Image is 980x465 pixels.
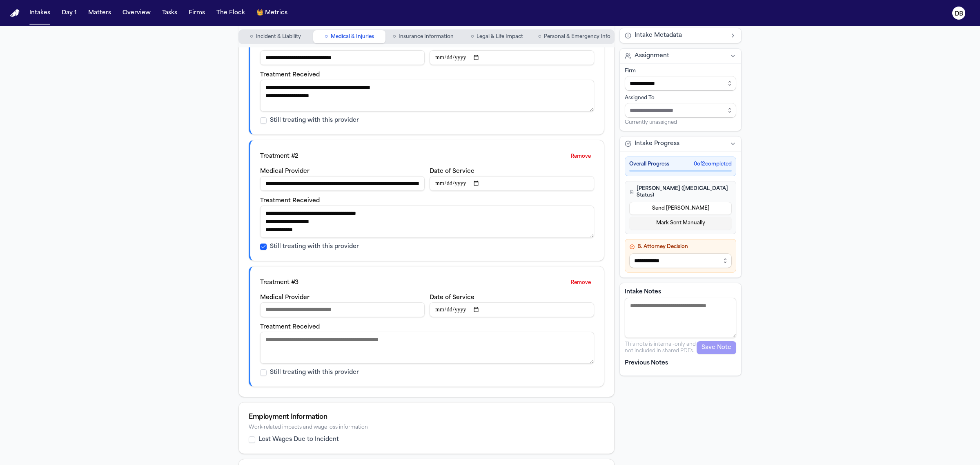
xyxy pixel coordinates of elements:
button: Go to Incident & Liability [239,30,312,43]
div: Treatment # 3 [260,279,298,287]
div: Work-related impacts and wage loss information [249,425,604,431]
span: Assignment [635,52,669,60]
label: Still treating with this provider [270,243,359,251]
button: Send [PERSON_NAME] [629,202,732,215]
textarea: Intake notes [625,298,736,338]
button: Remove [568,276,594,289]
div: Assigned To [625,95,736,101]
label: Date of Service [430,295,474,301]
span: Currently unassigned [625,119,677,126]
button: crownMetrics [253,6,291,20]
div: Employment Information [249,412,604,422]
input: Select firm [625,76,736,91]
span: Incident & Liability [256,34,301,40]
button: Matters [85,6,114,20]
label: Treatment Received [260,324,320,330]
label: Still treating with this provider [270,116,359,125]
input: Medical provider [260,176,425,191]
span: Overall Progress [629,161,669,168]
textarea: Treatment received [260,332,594,364]
button: Go to Medical & Injuries [313,30,385,43]
input: Medical provider [260,302,425,317]
button: Assignment [620,49,741,63]
button: Firms [185,6,208,20]
label: Lost Wages Due to Incident [258,436,339,444]
span: ○ [471,33,474,41]
span: Legal & Life Impact [477,34,523,40]
span: Personal & Emergency Info [544,34,610,40]
input: Date of service [430,50,594,65]
label: Treatment Received [260,198,320,204]
button: Intake Metadata [620,28,741,43]
label: Treatment Received [260,72,320,78]
button: Intakes [26,6,53,20]
label: Medical Provider [260,168,310,174]
span: ○ [250,33,253,41]
button: Go to Insurance Information [387,30,459,43]
a: Home [10,9,20,17]
input: Medical provider [260,50,425,65]
label: Intake Notes [625,288,736,296]
input: Assign to staff member [625,103,736,118]
button: The Flock [213,6,248,20]
span: ○ [325,33,328,41]
p: Previous Notes [625,359,736,367]
button: Mark Sent Manually [629,217,732,230]
label: Medical Provider [260,295,310,301]
button: Tasks [159,6,180,20]
button: Intake Progress [620,136,741,151]
span: Intake Progress [635,140,679,148]
button: Overview [119,6,154,20]
span: ○ [392,33,396,41]
input: Date of service [430,176,594,191]
label: Still treating with this provider [270,369,359,377]
button: Remove [568,150,594,163]
span: Intake Metadata [635,31,682,40]
span: 0 of 2 completed [694,161,732,168]
input: Date of service [430,302,594,317]
p: This note is internal-only and not included in shared PDFs. [625,341,697,354]
span: Medical & Injuries [331,34,374,40]
button: Day 1 [58,6,80,20]
textarea: Treatment received [260,80,594,112]
div: Treatment # 2 [260,152,298,161]
button: Go to Legal & Life Impact [461,30,533,43]
textarea: Treatment received [260,206,594,237]
button: Go to Personal & Emergency Info [535,30,614,43]
img: Finch Logo [10,9,20,17]
div: Firm [625,68,736,74]
h4: [PERSON_NAME] ([MEDICAL_DATA] Status) [629,186,732,199]
h4: B. Attorney Decision [629,244,732,250]
span: Insurance Information [399,34,454,40]
span: ○ [538,33,541,41]
label: Date of Service [430,168,474,174]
